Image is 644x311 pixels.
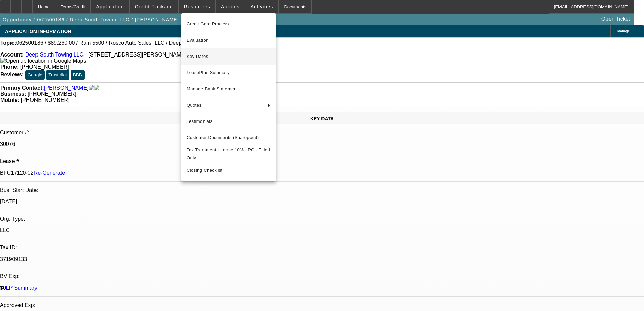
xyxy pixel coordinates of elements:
span: Credit Card Process [187,20,270,28]
span: Key Dates [187,52,270,61]
span: Manage Bank Statement [187,85,270,93]
span: Evaluation [187,36,270,44]
span: LeasePlus Summary [187,69,270,77]
span: Testimonials [187,117,270,126]
span: Quotes [187,101,262,109]
span: Tax Treatment - Lease 10%+ PO - Titled Only [187,146,270,162]
span: Closing Checklist [187,168,223,173]
span: Customer Documents (Sharepoint) [187,134,270,142]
